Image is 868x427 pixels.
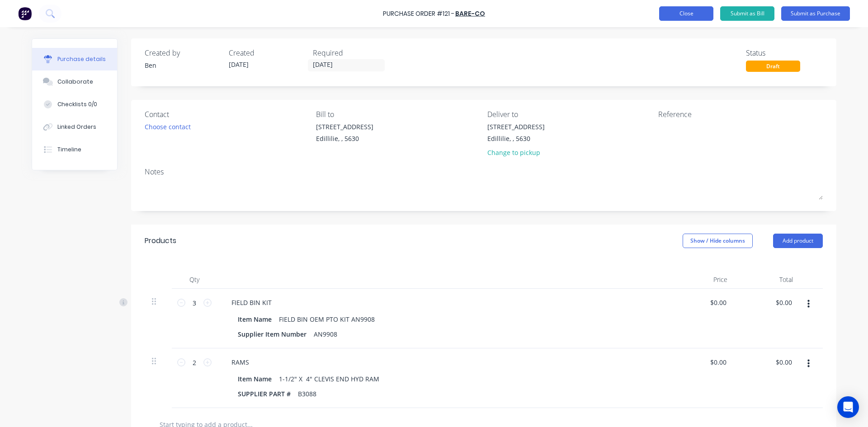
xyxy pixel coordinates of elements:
[145,47,222,58] div: Created by
[720,6,774,21] button: Submit as Bill
[234,313,275,326] div: Item Name
[234,328,310,341] div: Supplier Item Number
[57,100,97,108] div: Checklists 0/0
[224,296,279,309] div: FIELD BIN KIT
[310,328,341,341] div: AN9908
[229,47,306,58] div: Created
[313,47,390,58] div: Required
[658,109,823,120] div: Reference
[172,271,217,289] div: Qty
[275,372,383,385] div: 1-1/2" X 4" CLEVIS END HYD RAM
[57,55,106,63] div: Purchase details
[57,145,81,154] div: Timeline
[275,313,378,326] div: FIELD BIN OEM PTO KIT AN9908
[145,235,176,246] div: Products
[234,387,294,400] div: SUPPLIER PART #
[145,166,823,177] div: Notes
[32,93,117,116] button: Checklists 0/0
[145,61,222,70] div: Ben
[487,148,545,157] div: Change to pickup
[683,234,753,248] button: Show / Hide columns
[57,78,93,86] div: Collaborate
[773,234,823,248] button: Add product
[224,356,256,369] div: RAMS
[57,123,96,131] div: Linked Orders
[383,9,454,19] div: Purchase Order #121 -
[234,372,275,385] div: Item Name
[316,109,481,120] div: Bill to
[746,47,823,58] div: Status
[32,48,117,70] button: Purchase details
[455,9,485,18] a: Bare-Co
[32,116,117,138] button: Linked Orders
[487,134,545,143] div: Edillilie, , 5630
[781,6,850,21] button: Submit as Purchase
[487,109,652,120] div: Deliver to
[145,109,309,120] div: Contact
[746,61,800,72] div: Draft
[735,271,800,289] div: Total
[669,271,735,289] div: Price
[659,6,713,21] button: Close
[145,122,191,131] div: Choose contact
[316,122,373,131] div: [STREET_ADDRESS]
[32,138,117,161] button: Timeline
[32,70,117,93] button: Collaborate
[294,387,320,400] div: B3088
[18,7,32,20] img: Factory
[487,122,545,131] div: [STREET_ADDRESS]
[837,396,859,418] div: Open Intercom Messenger
[316,134,373,143] div: Edillilie, , 5630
